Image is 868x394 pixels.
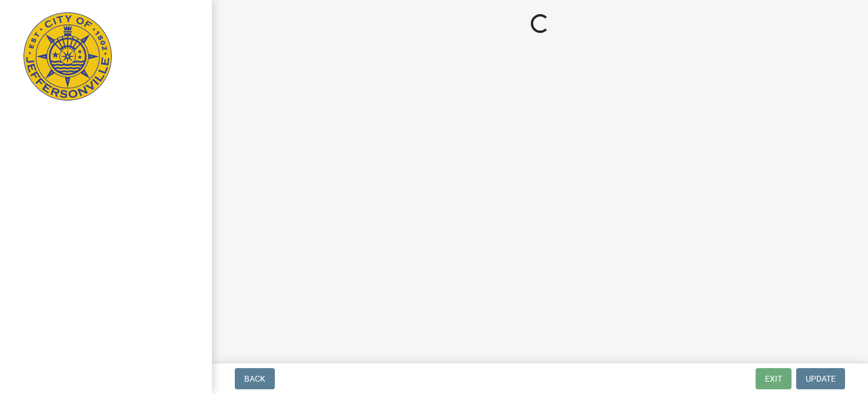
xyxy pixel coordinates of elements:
[244,374,265,383] span: Back
[24,12,112,101] img: City of Jeffersonville, Indiana
[235,368,275,389] button: Back
[756,368,791,389] button: Exit
[796,368,845,389] button: Update
[806,374,836,383] span: Update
